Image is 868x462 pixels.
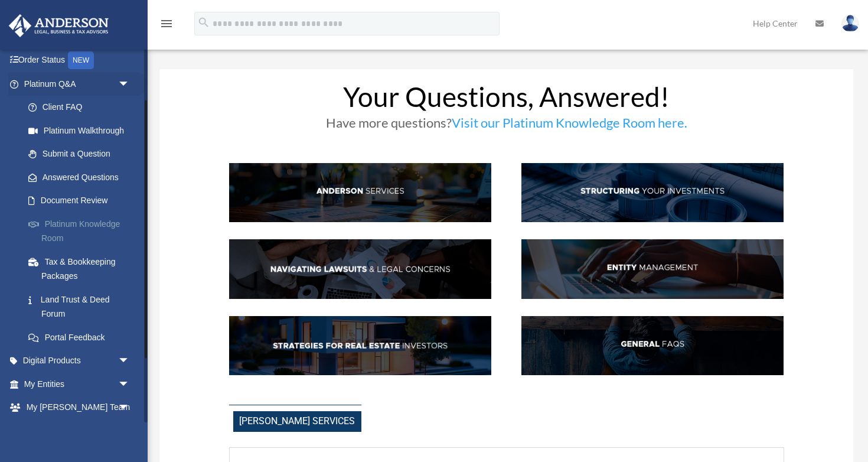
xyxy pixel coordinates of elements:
[17,96,142,119] a: Client FAQ
[8,396,148,419] a: My [PERSON_NAME] Teamarrow_drop_down
[68,51,94,69] div: NEW
[229,83,784,116] h1: Your Questions, Answered!
[452,115,687,136] a: Visit our Platinum Knowledge Room here.
[8,48,148,73] a: Order StatusNEW
[17,250,148,288] a: Tax & Bookkeeping Packages
[17,119,148,142] a: Platinum Walkthrough
[8,72,148,96] a: Platinum Q&Aarrow_drop_down
[5,14,112,37] img: Anderson Advisors Platinum Portal
[8,349,148,373] a: Digital Productsarrow_drop_down
[17,189,148,213] a: Document Review
[521,316,784,376] img: GenFAQ_hdr
[17,165,148,189] a: Answered Questions
[229,316,491,376] img: StratsRE_hdr
[159,17,174,31] i: menu
[17,142,148,166] a: Submit a Question
[118,419,142,443] span: arrow_drop_down
[17,212,148,250] a: Platinum Knowledge Room
[229,163,491,223] img: AndServ_hdr
[229,239,491,299] img: NavLaw_hdr
[159,21,174,31] a: menu
[17,326,148,349] a: Portal Feedback
[8,419,148,443] a: My Documentsarrow_drop_down
[118,396,142,420] span: arrow_drop_down
[8,372,148,396] a: My Entitiesarrow_drop_down
[233,411,361,432] span: [PERSON_NAME] Services
[229,116,784,135] h3: Have more questions?
[118,349,142,373] span: arrow_drop_down
[521,239,784,299] img: EntManag_hdr
[521,163,784,223] img: StructInv_hdr
[841,15,859,32] img: User Pic
[118,372,142,396] span: arrow_drop_down
[17,288,148,326] a: Land Trust & Deed Forum
[197,16,210,29] i: search
[118,72,142,96] span: arrow_drop_down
